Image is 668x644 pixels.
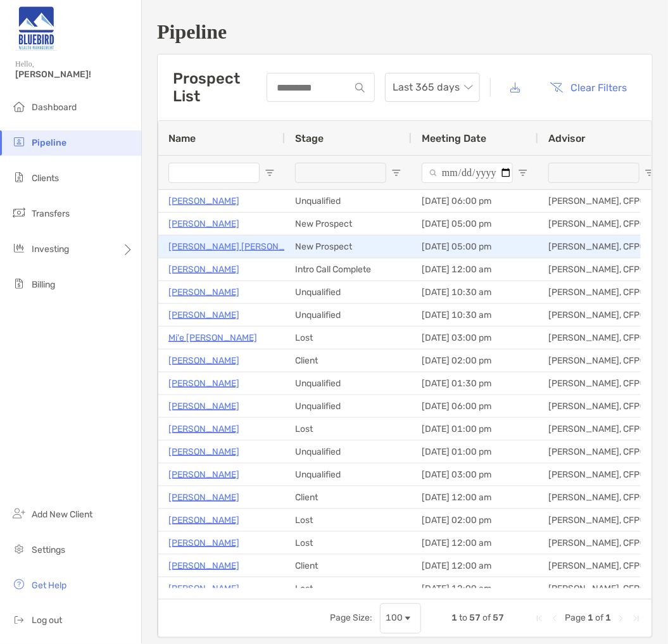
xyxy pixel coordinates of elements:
div: [DATE] 10:30 am [412,281,538,303]
img: transfers icon [11,205,27,220]
div: [PERSON_NAME], CFP® [538,395,665,417]
div: Client [285,555,412,577]
img: pipeline icon [11,134,27,149]
div: Intro Call Complete [285,258,412,281]
img: logout icon [11,612,27,628]
a: Mi'e [PERSON_NAME] [168,330,257,346]
span: Log out [32,616,62,626]
div: [PERSON_NAME], CFP® [538,190,665,212]
div: [PERSON_NAME], CFP® [538,281,665,303]
span: Page [565,613,586,624]
div: [DATE] 03:00 pm [412,327,538,349]
span: [PERSON_NAME]! [15,69,134,80]
p: [PERSON_NAME] [168,581,239,597]
a: [PERSON_NAME] [PERSON_NAME] [168,239,312,255]
span: Add New Client [32,509,92,520]
h1: Pipeline [157,20,653,44]
div: Previous Page [550,614,560,624]
div: [DATE] 05:00 pm [412,213,538,235]
p: [PERSON_NAME] [168,421,239,437]
div: 100 [386,613,403,624]
div: [PERSON_NAME], CFP® [538,236,665,258]
button: Open Filter Menu [391,168,401,178]
img: dashboard icon [11,99,27,114]
p: [PERSON_NAME] [168,376,239,391]
div: Next Page [616,614,626,624]
span: Stage [295,132,324,144]
div: [DATE] 03:00 pm [412,464,538,486]
span: Investing [32,244,69,255]
div: [PERSON_NAME], CFP® [538,258,665,281]
div: [DATE] 06:00 pm [412,190,538,212]
div: Unqualified [285,304,412,326]
div: New Prospect [285,213,412,235]
span: Get Help [32,580,66,591]
span: Pipeline [32,137,66,148]
div: [DATE] 12:00 am [412,532,538,554]
a: [PERSON_NAME] [168,398,239,414]
span: 1 [588,613,593,624]
span: 57 [469,613,481,624]
div: [PERSON_NAME], CFP® [538,350,665,372]
span: Advisor [548,132,586,144]
div: [PERSON_NAME], CFP® [538,486,665,508]
div: [DATE] 01:00 pm [412,418,538,440]
span: Meeting Date [422,132,486,144]
div: [PERSON_NAME], CFP® [538,509,665,531]
div: Client [285,350,412,372]
a: [PERSON_NAME] [168,216,239,232]
div: Unqualified [285,372,412,395]
div: First Page [534,614,545,624]
img: Zoe Logo [15,5,57,51]
span: Clients [32,173,59,184]
img: input icon [355,83,365,92]
div: [PERSON_NAME], CFP® [538,578,665,600]
span: 1 [451,613,457,624]
a: [PERSON_NAME] [168,512,239,528]
div: Unqualified [285,464,412,486]
input: Name Filter Input [168,163,260,183]
img: add_new_client icon [11,506,27,521]
div: [DATE] 01:30 pm [412,372,538,395]
input: Meeting Date Filter Input [422,163,513,183]
div: [PERSON_NAME], CFP® [538,372,665,395]
div: Unqualified [285,395,412,417]
div: [DATE] 06:00 pm [412,395,538,417]
div: Page Size: [330,613,372,624]
span: Billing [32,279,55,290]
div: Unqualified [285,441,412,463]
a: [PERSON_NAME] [168,307,239,323]
div: Lost [285,327,412,349]
span: Settings [32,545,65,555]
span: Transfers [32,208,70,219]
img: clients icon [11,170,27,185]
div: [PERSON_NAME], CFP® [538,213,665,235]
h3: Prospect List [173,70,267,105]
a: [PERSON_NAME] [168,489,239,505]
button: Open Filter Menu [518,168,528,178]
img: get-help icon [11,577,27,592]
a: [PERSON_NAME] [168,284,239,300]
a: [PERSON_NAME] [168,467,239,483]
p: [PERSON_NAME] [168,353,239,369]
div: [PERSON_NAME], CFP® [538,532,665,554]
div: [DATE] 12:00 am [412,555,538,577]
span: 1 [605,613,611,624]
div: [DATE] 10:30 am [412,304,538,326]
a: [PERSON_NAME] [168,535,239,551]
a: [PERSON_NAME] [168,444,239,460]
div: [PERSON_NAME], CFP® [538,418,665,440]
div: [PERSON_NAME], CFP® [538,441,665,463]
a: [PERSON_NAME] [168,262,239,277]
div: [PERSON_NAME], CFP® [538,304,665,326]
div: [PERSON_NAME], CFP® [538,555,665,577]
